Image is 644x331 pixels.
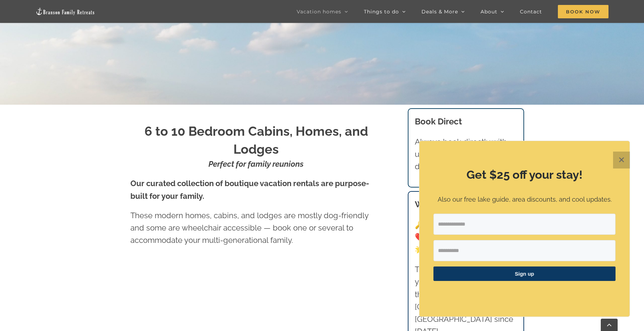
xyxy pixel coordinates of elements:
h3: Why book with us? [415,198,517,211]
b: Book Direct [415,116,462,127]
img: Branson Family Retreats Logo [36,7,95,16]
span: Contact [520,9,542,14]
span: Vacation homes [297,9,341,14]
p: ​ [433,290,616,297]
span: About [481,9,497,14]
p: Always book directly with us for the best rate and first dibs on the best dates. [415,136,517,173]
strong: Our curated collection of boutique vacation rentals are purpose-built for your family. [130,179,369,200]
p: Also our free lake guide, area discounts, and cool updates. [433,195,616,205]
input: First Name [433,240,616,261]
h2: Get $25 off your stay! [433,167,616,183]
span: Deals & More [421,9,458,14]
button: Close [613,152,630,168]
p: These modern homes, cabins, and lodges are mostly dog-friendly and some are wheelchair accessible... [130,209,382,247]
p: 🔑 Hand-picked homes ❤️ Memorable vacations 🌟 Exceptional experience [415,219,517,256]
span: Book Now [558,5,608,18]
span: Things to do [364,9,399,14]
input: Email Address [433,214,616,235]
button: Sign up [433,266,616,281]
strong: Perfect for family reunions [208,159,304,168]
strong: 6 to 10 Bedroom Cabins, Homes, and Lodges [144,124,368,156]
